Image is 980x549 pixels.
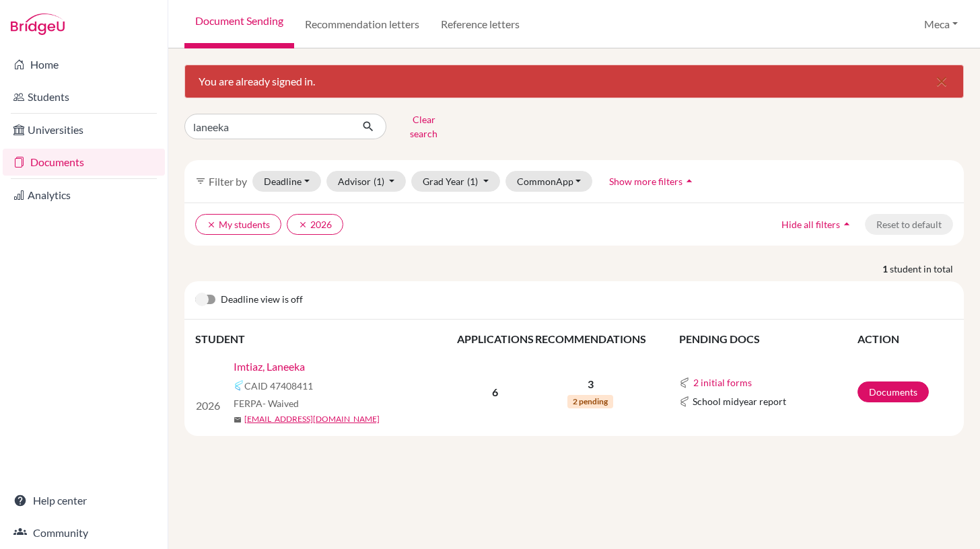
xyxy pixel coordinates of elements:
[693,394,786,408] span: School midyear report
[195,176,206,186] i: filter_list
[865,214,953,235] button: Reset to default
[184,114,351,139] input: Find student by name...
[11,13,65,35] img: Bridge-U
[567,395,613,408] span: 2 pending
[289,396,354,410] span: FERPA
[3,149,165,176] a: Documents
[3,182,165,209] a: Analytics
[679,377,690,388] img: Common App logo
[3,519,165,546] a: Community
[196,376,278,392] img: Imtiaz, Laneeka
[934,73,950,89] i: close
[882,262,890,276] strong: 1
[467,176,478,187] span: (1)
[300,379,368,393] span: CAID 47408411
[918,11,964,37] button: Meca
[890,262,964,276] span: student in total
[300,413,435,425] a: [EMAIL_ADDRESS][DOMAIN_NAME]
[289,416,297,424] span: mail
[770,214,865,235] button: Hide all filtersarrow_drop_up
[184,65,964,98] div: You are already signed in.
[3,51,165,78] a: Home
[3,487,165,514] a: Help center
[858,381,929,402] a: Documents
[693,375,753,390] button: 2 initial forms
[326,171,407,192] button: Advisor(1)
[679,332,760,345] span: PENDING DOCS
[289,380,300,391] img: Common App logo
[318,398,354,409] span: - Waived
[374,176,384,187] span: (1)
[195,214,281,235] button: clearMy students
[221,292,303,308] span: Deadline view is off
[535,332,646,345] span: RECOMMENDATIONS
[287,214,343,235] button: clear2026
[457,332,534,345] span: APPLICATIONS
[505,171,593,192] button: CommonApp
[195,330,456,348] th: STUDENT
[781,219,840,230] span: Hide all filters
[3,116,165,143] a: Universities
[920,65,963,98] button: Close
[289,359,360,375] a: Imtiaz, Laneeka
[857,330,953,348] th: ACTION
[207,220,216,229] i: clear
[598,171,707,192] button: Show more filtersarrow_drop_up
[196,392,278,408] p: 2026
[609,176,682,187] span: Show more filters
[840,217,853,231] i: arrow_drop_up
[679,396,690,407] img: Common App logo
[682,174,696,188] i: arrow_drop_up
[252,171,321,192] button: Deadline
[298,220,308,229] i: clear
[386,109,461,144] button: Clear search
[535,376,646,392] p: 3
[209,175,247,188] span: Filter by
[3,83,165,110] a: Students
[411,171,500,192] button: Grad Year(1)
[492,386,498,398] b: 6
